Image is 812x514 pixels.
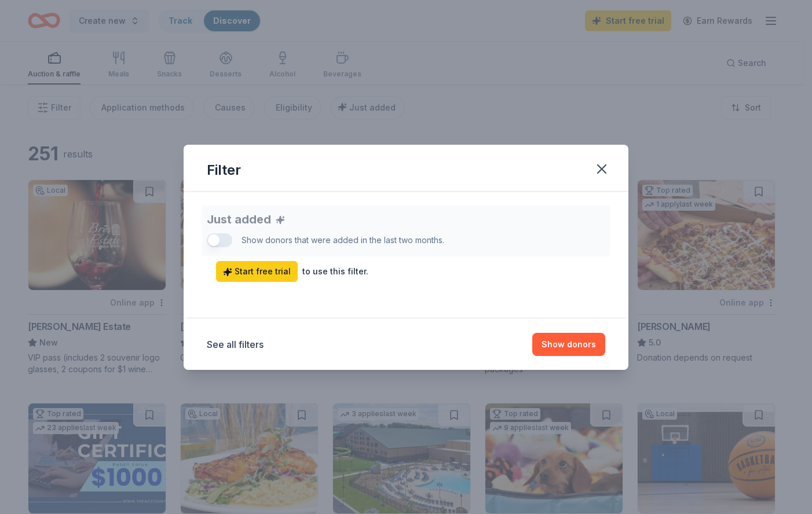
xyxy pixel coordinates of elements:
button: See all filters [207,337,264,351]
a: Start free trial [216,261,298,282]
div: to use this filter. [302,265,368,278]
span: Start free trial [223,265,291,278]
button: Show donors [532,333,605,356]
div: Filter [207,161,241,179]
